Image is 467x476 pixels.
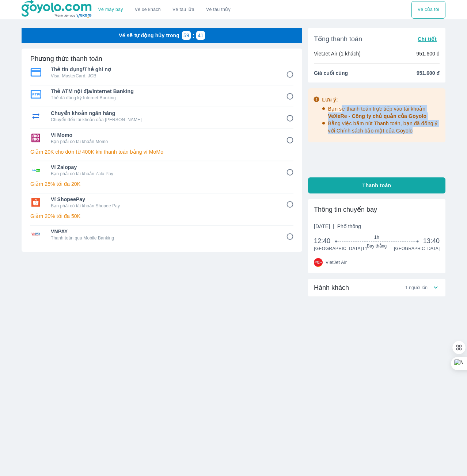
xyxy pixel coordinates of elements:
img: Ví Zalopay [30,166,41,174]
div: choose transportation mode [411,1,445,19]
img: Ví ShopeePay [30,198,41,207]
p: Giảm 25% tối đa 20K [30,180,293,188]
span: 1h [337,234,417,240]
span: Thẻ ATM nội địa/Internet Banking [51,88,276,95]
div: Thẻ tín dụng/Thẻ ghi nợThẻ tín dụng/Thẻ ghi nợVisa, MasterCard, JCB [30,64,293,81]
img: VNPAY [30,230,41,239]
p: Bạn phải có tài khoản Shopee Pay [51,203,276,209]
p: Giảm 20% tối đa 50K [30,212,293,220]
p: Bạn phải có tài khoản Momo [51,139,276,145]
p: 951.600 đ [416,50,440,57]
div: Thông tin chuyến bay [314,205,440,214]
button: Chi tiết [415,34,440,44]
a: Vé máy bay [98,7,123,12]
button: Vé tàu thủy [200,1,236,19]
span: Ví Momo [51,131,276,139]
img: Thẻ ATM nội địa/Internet Banking [30,90,41,99]
span: VeXeRe - Công ty chủ quản của Goyolo [328,113,427,119]
p: Bằng việc bấm nút Thanh toán, bạn đã đồng ý với [328,120,441,134]
div: Chuyển khoản ngân hàngChuyển khoản ngân hàngChuyển đến tài khoản của [PERSON_NAME] [30,107,293,125]
p: 59 [183,32,189,39]
p: Thanh toán qua Mobile Banking [51,235,276,241]
button: Thanh toán [308,177,445,193]
span: Thẻ tín dụng/Thẻ ghi nợ [51,66,276,73]
p: Bạn phải có tài khoản Zalo Pay [51,171,276,177]
div: Lưu ý: [322,96,441,103]
div: VNPAYVNPAYThanh toán qua Mobile Banking [30,226,293,243]
span: Chi tiết [418,36,437,42]
span: Phổ thông [337,223,361,229]
span: Bay thẳng [337,243,417,249]
div: Ví MomoVí MomoBạn phải có tài khoản Momo [30,129,293,147]
p: : [191,32,196,39]
p: VietJet Air (1 khách) [314,50,361,57]
img: Chuyển khoản ngân hàng [30,112,41,120]
div: choose transportation mode [92,1,236,19]
p: Giảm 20K cho đơn từ 400K khi thanh toán bằng ví MoMo [30,148,293,156]
span: 951.600 đ [417,69,440,77]
div: Ví ZalopayVí ZalopayBạn phải có tài khoản Zalo Pay [30,161,293,179]
p: Visa, MasterCard, JCB [51,73,276,79]
div: Hành khách1 người lớn [308,279,445,296]
a: Vé xe khách [135,7,161,12]
span: 13:40 [423,237,440,245]
button: Vé của tôi [411,1,445,19]
p: 41 [198,32,204,39]
h6: Phương thức thanh toán [30,54,102,63]
span: 1 người lớn [405,285,428,291]
p: Chuyển đến tài khoản của [PERSON_NAME] [51,117,276,123]
p: Vé sẽ tự động hủy trong [119,32,179,39]
img: Thẻ tín dụng/Thẻ ghi nợ [30,68,41,77]
span: VietJet Air [326,260,347,265]
p: Thẻ đã đăng ký Internet Banking [51,95,276,101]
span: [DATE] [314,223,361,230]
span: Tổng thanh toán [314,35,362,43]
span: Hành khách [314,283,349,292]
span: Bạn sẽ thanh toán trực tiếp vào tài khoản [328,106,427,119]
span: Thanh toán [362,182,391,189]
span: Ví Zalopay [51,164,276,171]
span: Ví ShopeePay [51,196,276,203]
span: Giá cuối cùng [314,69,348,77]
span: VNPAY [51,228,276,235]
img: Ví Momo [30,134,41,142]
span: Chuyển khoản ngân hàng [51,110,276,117]
div: Ví ShopeePayVí ShopeePayBạn phải có tài khoản Shopee Pay [30,193,293,211]
span: 12:40 [314,237,337,245]
div: Thẻ ATM nội địa/Internet BankingThẻ ATM nội địa/Internet BankingThẻ đã đăng ký Internet Banking [30,85,293,103]
span: Chính sách bảo mật của Goyolo [337,128,413,134]
span: | [333,223,334,229]
a: Vé tàu lửa [167,1,200,19]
